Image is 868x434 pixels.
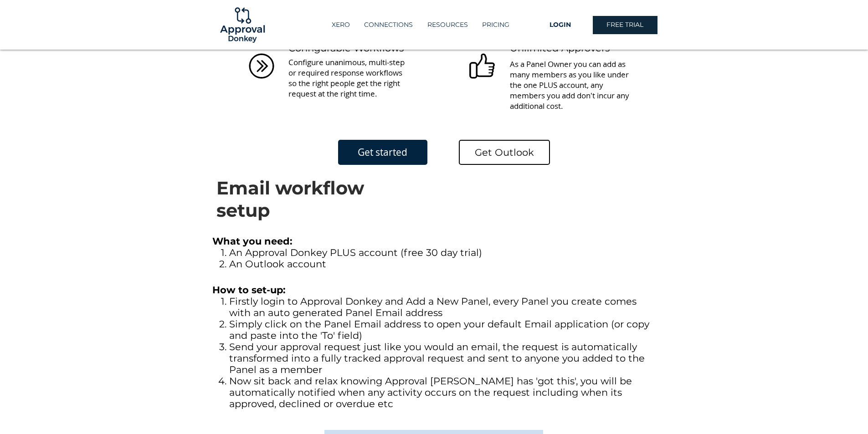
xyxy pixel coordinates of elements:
span: Email workflow setup [216,177,364,221]
span: An Outlook account [229,258,326,270]
span: As a Panel Owner you can add as many members as you like under the one PLUS account, any members ... [510,59,629,111]
p: RESOURCES [423,17,473,32]
p: PRICING [478,17,514,32]
span: An Approval Donkey PLUS account (free 30 day trial) [229,247,482,258]
span: How to set-up: [212,284,286,296]
span: Get started [358,146,407,159]
a: CONNECTIONS [357,17,420,32]
p: XERO [327,17,354,32]
a: PRICING [475,17,517,32]
a: Get started [338,140,427,165]
span: Get Outlook [475,146,534,159]
span: What you need: [212,235,293,247]
nav: Site [313,17,528,32]
span: Simply click on the Panel Email address to open your default Email application (or copy and paste... [229,318,649,341]
a: XERO [324,17,357,32]
img: Logo-01.png [218,0,267,50]
p: CONNECTIONS [360,17,417,32]
span: Send your approval request just like you would an email, the request is automatically transformed... [229,341,645,375]
div: RESOURCES [420,17,475,32]
span: Configure unanimous, multi-step or required response workflows so the right people get the right ... [288,57,405,99]
span: FREE TRIAL [606,20,643,30]
a: FREE TRIAL [593,16,657,34]
a: LOGIN [528,16,593,34]
span: Now sit back and relax knowing Approval [PERSON_NAME] has 'got this', you will be automatically n... [229,375,632,409]
a: Get Outlook [459,140,550,165]
span: LOGIN [550,20,571,30]
span: Firstly login to Approval Donkey and Add a New Panel, every Panel you create comes with an auto g... [229,296,637,318]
